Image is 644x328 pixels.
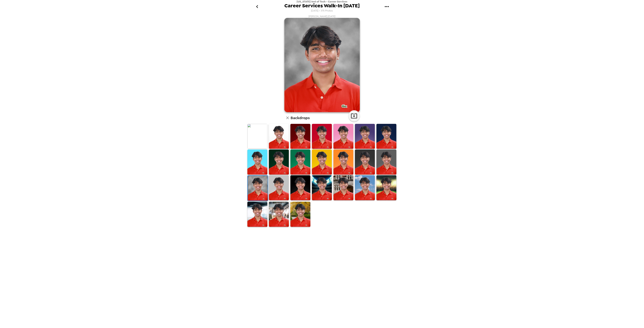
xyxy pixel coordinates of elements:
[284,3,360,8] span: Career Services Walk-In [DATE]
[309,15,335,18] span: [PERSON_NAME] , [DATE]
[291,115,310,121] h6: Backdrops
[381,1,393,13] button: gallery menu
[251,1,263,13] button: go back
[247,124,267,149] img: Original
[284,18,360,112] img: user
[311,8,333,13] span: [DATE] • 375 Photos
